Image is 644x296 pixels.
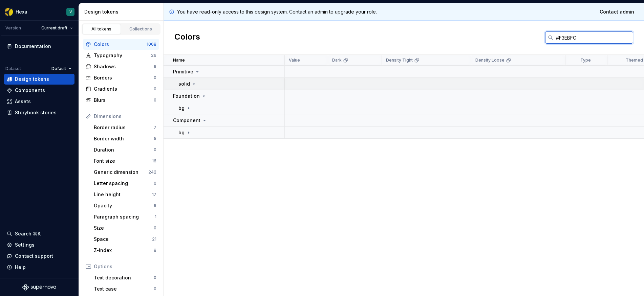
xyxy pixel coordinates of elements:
div: Generic dimension [94,169,148,176]
div: 0 [154,86,156,92]
span: Contact admin [600,8,634,15]
a: Blurs0 [83,95,159,106]
div: Colors [94,41,147,48]
div: Line height [94,191,152,198]
p: Type [580,58,591,63]
a: Documentation [4,41,74,52]
img: a56d5fbf-f8ab-4a39-9705-6fc7187585ab.png [5,8,13,16]
div: 8 [154,248,156,253]
div: 0 [154,225,156,231]
a: Duration0 [91,144,159,155]
span: Default [51,66,66,71]
div: Opacity [94,202,154,209]
button: Search ⌘K [4,228,74,239]
a: Paragraph spacing1 [91,211,159,222]
a: Typography26 [83,50,159,61]
p: Foundation [173,93,200,99]
p: Dark [332,58,342,63]
p: You have read-only access to this design system. Contact an admin to upgrade your role. [177,8,377,15]
a: Z-index8 [91,245,159,256]
div: Border radius [94,124,154,131]
button: Help [4,262,74,273]
div: Borders [94,74,154,81]
div: Help [15,264,26,271]
h2: Colors [174,31,200,44]
a: Design tokens [4,74,74,85]
button: Default [48,64,74,73]
p: bg [178,129,185,136]
a: Space21 [91,234,159,245]
div: Space [94,236,152,243]
a: Generic dimension242 [91,167,159,178]
div: 5 [154,136,156,141]
div: Version [5,25,21,31]
svg: Supernova Logo [22,284,56,291]
div: Assets [15,98,31,105]
div: 0 [154,147,156,153]
div: Letter spacing [94,180,154,187]
a: Contact admin [595,6,639,18]
a: Opacity6 [91,200,159,211]
a: Letter spacing0 [91,178,159,189]
div: Dataset [5,66,21,71]
div: 17 [152,192,156,197]
div: Typography [94,52,151,59]
a: Colors1068 [83,39,159,50]
div: 0 [154,75,156,81]
div: Components [15,87,45,94]
p: Component [173,117,200,124]
a: Assets [4,96,74,107]
a: Font size16 [91,156,159,166]
a: Line height17 [91,189,159,200]
div: Shadows [94,63,154,70]
p: Density Tight [386,58,413,63]
div: Search ⌘K [15,230,41,237]
div: Font size [94,158,152,164]
div: Blurs [94,97,154,104]
p: Themed [626,58,643,63]
a: Border width5 [91,133,159,144]
div: Storybook stories [15,109,57,116]
div: Border width [94,135,154,142]
a: Border radius7 [91,122,159,133]
div: Text decoration [94,274,154,281]
div: All tokens [85,26,119,32]
p: Value [289,58,300,63]
p: solid [178,81,190,87]
div: Z-index [94,247,154,254]
p: Name [173,58,185,63]
div: V [69,9,72,15]
div: 6 [154,64,156,69]
a: Text decoration0 [91,272,159,283]
a: Storybook stories [4,107,74,118]
div: 0 [154,97,156,103]
div: 1068 [147,42,156,47]
div: Duration [94,146,154,153]
div: 6 [154,203,156,208]
div: Design tokens [84,8,160,15]
div: 242 [148,169,156,175]
div: 0 [154,181,156,186]
div: 21 [152,236,156,242]
a: Components [4,85,74,96]
div: Contact support [15,253,53,259]
input: Search in tokens... [553,31,633,44]
div: 26 [151,53,156,58]
div: Options [94,263,156,270]
button: Current draft [38,23,76,33]
div: Dimensions [94,113,156,120]
div: Settings [15,242,35,248]
a: Shadows6 [83,61,159,72]
p: bg [178,105,185,112]
button: Contact support [4,251,74,261]
a: Size0 [91,223,159,233]
div: Size [94,225,154,231]
div: Collections [124,26,158,32]
div: Documentation [15,43,51,50]
div: Design tokens [15,76,49,83]
div: 16 [152,158,156,164]
button: HexaV [1,4,77,19]
div: 0 [154,286,156,292]
a: Text case0 [91,283,159,294]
